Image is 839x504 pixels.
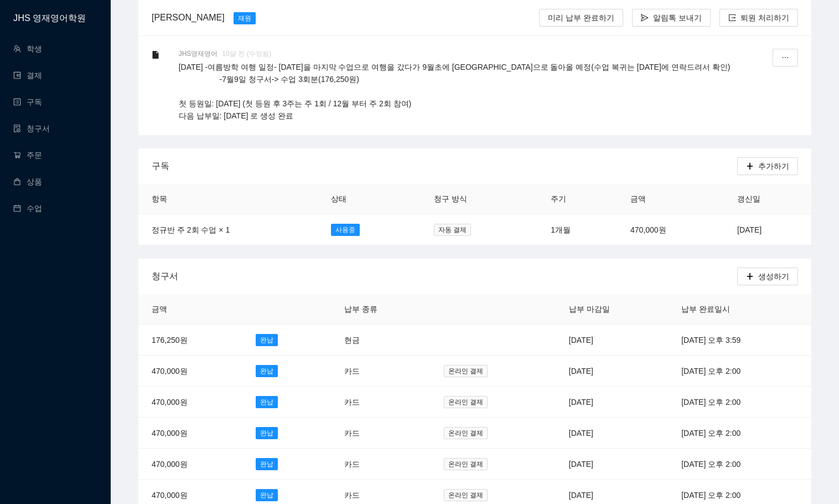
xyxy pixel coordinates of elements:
span: 재원 [234,12,256,24]
th: 납부 완료일시 [668,294,811,325]
a: wallet결제 [13,71,42,80]
td: [DATE] 오후 2:00 [668,356,811,387]
p: [DATE] -여름방학 여행 일정- [DATE]을 마지막 수업으로 여행을 갔다가 9월초에 [GEOGRAPHIC_DATA]으로 돌아올 예정(수업 복귀는 [DATE]에 연락드려서... [179,61,744,122]
div: 구독 [152,150,737,182]
a: profile구독 [13,97,42,106]
td: [DATE] [724,214,811,245]
td: 1개월 [537,214,617,245]
td: [DATE] 오후 2:00 [668,418,811,449]
span: 사용중 [331,224,360,236]
a: team학생 [13,44,42,53]
div: [PERSON_NAME] [147,11,229,24]
td: 470,000원 [138,449,242,480]
td: 카드 [331,418,431,449]
span: 자동 결제 [434,224,471,236]
td: 카드 [331,449,431,480]
th: 주기 [537,184,617,214]
span: 추가하기 [758,160,789,172]
td: 470,000원 [138,418,242,449]
span: 온라인 결제 [444,365,488,377]
th: 청구 방식 [421,184,538,214]
span: 온라인 결제 [444,489,488,501]
a: calendar수업 [13,204,42,213]
a: shopping상품 [13,177,42,186]
span: 완납 [256,427,278,439]
a: file-done청구서 [13,124,50,133]
span: 10달 전 [222,50,245,58]
span: plus [746,272,754,281]
span: JHS영재영어 [179,49,222,59]
button: plus생성하기 [737,268,798,285]
button: ellipsis [773,49,798,66]
span: 완납 [256,396,278,408]
span: send [641,14,649,23]
td: [DATE] [556,449,668,480]
div: 청구서 [152,260,737,292]
td: 현금 [331,325,431,356]
span: 완납 [256,334,278,346]
th: 항목 [138,184,318,214]
td: [DATE] [556,387,668,418]
td: 카드 [331,387,431,418]
span: 완납 [256,489,278,501]
td: 470,000원 [617,214,724,245]
td: 176,250원 [138,325,242,356]
td: [DATE] [556,325,668,356]
td: 470,000원 [138,387,242,418]
span: 퇴원 처리하기 [740,12,789,24]
button: send알림톡 보내기 [632,9,711,27]
th: 상태 [318,184,420,214]
td: 정규반 주 2회 수업 × 1 [138,214,318,245]
span: 온라인 결제 [444,396,488,408]
span: plus [746,162,754,171]
button: 미리 납부 완료하기 [539,9,623,27]
span: (수정됨) [247,50,271,58]
td: [DATE] [556,418,668,449]
span: 온라인 결제 [444,427,488,439]
span: file [152,51,159,59]
span: 알림톡 보내기 [653,12,702,24]
td: [DATE] 오후 3:59 [668,325,811,356]
th: 납부 마감일 [556,294,668,325]
td: [DATE] 오후 2:00 [668,387,811,418]
td: 카드 [331,356,431,387]
span: ellipsis [781,54,789,63]
td: 470,000원 [138,356,242,387]
td: [DATE] [556,356,668,387]
span: 완납 [256,365,278,377]
th: 금액 [138,294,242,325]
span: 온라인 결제 [444,458,488,470]
th: 납부 종류 [331,294,431,325]
span: 미리 납부 완료하기 [548,12,614,24]
a: shopping-cart주문 [13,151,42,160]
span: export [728,14,736,23]
td: [DATE] 오후 2:00 [668,449,811,480]
button: plus추가하기 [737,157,798,175]
button: export퇴원 처리하기 [719,9,798,27]
span: 완납 [256,458,278,470]
th: 갱신일 [724,184,811,214]
th: 금액 [617,184,724,214]
span: 생성하기 [758,270,789,282]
